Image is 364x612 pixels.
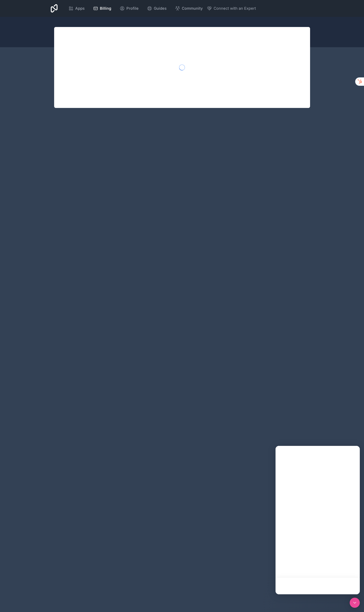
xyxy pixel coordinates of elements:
span: Apps [75,5,85,11]
span: Connect with an Expert [214,5,256,11]
span: Profile [126,5,139,11]
a: Guides [144,4,170,13]
span: Billing [100,5,111,11]
span: Guides [154,5,167,11]
a: Billing [90,4,115,13]
a: Apps [65,4,88,13]
a: Profile [116,4,142,13]
button: Connect with an Expert [207,5,256,11]
div: Open Intercom Messenger [350,598,360,608]
a: Community [172,4,206,13]
span: Community [182,5,203,11]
